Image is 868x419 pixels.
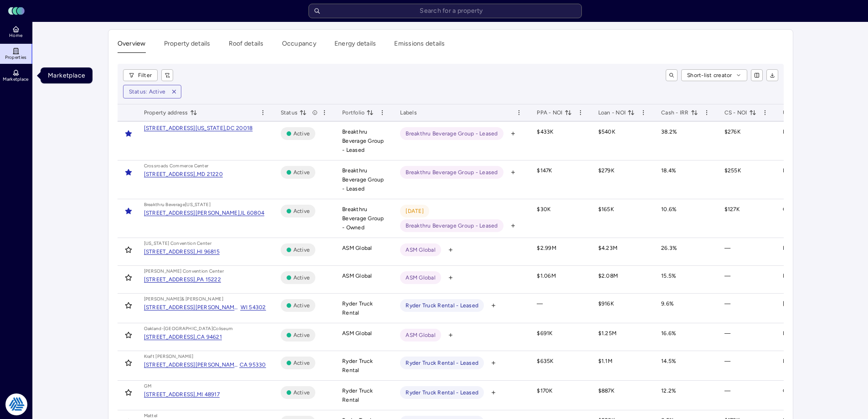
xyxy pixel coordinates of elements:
td: — [717,381,776,410]
div: [STREET_ADDRESS][US_STATE], [144,124,227,133]
span: Properties [5,55,27,60]
div: Crossroads Commerc [144,162,190,170]
div: [STREET_ADDRESS], [144,170,197,179]
div: e Center [190,162,208,170]
div: [US_STATE] Conventio [144,240,193,247]
td: Breakthru Beverage Group - Leased [335,122,393,160]
button: Ryder Truck Rental - Leased [400,357,484,369]
a: [STREET_ADDRESS][US_STATE],DC 20018 [144,124,253,133]
button: ASM Global [400,243,441,256]
span: Ryder Truck Rental - Leased [406,388,478,397]
td: 26.3% [654,238,717,266]
div: Breakthru Beverage [144,201,185,208]
td: $30K [529,199,591,238]
a: [STREET_ADDRESS],CA 94621 [144,332,222,341]
span: Active [293,245,310,254]
div: HI 96815 [197,247,220,256]
div: CA 95330 [240,360,266,369]
div: [STREET_ADDRESS], [144,332,197,341]
td: $2.08M [591,266,654,294]
div: [STREET_ADDRESS], [144,275,197,284]
td: — [717,266,776,294]
td: 10.6% [654,199,717,238]
button: toggle sorting [190,109,197,116]
div: [STREET_ADDRESS][PERSON_NAME], [144,303,241,312]
span: Breakthru Beverage Group - Leased [406,168,498,177]
button: Breakthru Beverage Group - Leased [400,166,503,179]
a: [STREET_ADDRESS][PERSON_NAME],WI 54302 [144,303,266,312]
div: & [PERSON_NAME] [181,295,223,303]
td: Ryder Truck Rental [335,294,393,323]
td: $1.06M [529,266,591,294]
div: [STREET_ADDRESS][PERSON_NAME][PERSON_NAME], [144,360,240,369]
button: Toggle favorite [121,385,136,400]
a: [STREET_ADDRESS],PA 15222 [144,275,221,284]
td: Breakthru Beverage Group - Leased [335,160,393,199]
td: $540K [591,122,654,160]
td: $635K [529,351,591,381]
div: MD 21220 [197,170,223,179]
button: toggle sorting [691,109,698,116]
td: 18.4% [654,160,717,199]
button: ASM Global [400,329,441,341]
span: Utility [783,108,808,117]
div: PA 15222 [197,275,221,284]
span: Portfolio [342,108,374,117]
div: MI 48917 [197,390,220,399]
span: Ryder Truck Rental - Leased [406,301,478,310]
button: Emissions details [394,39,445,53]
a: [STREET_ADDRESS],MI 48917 [144,390,220,399]
td: $691K [529,323,591,351]
button: Toggle favorite [121,356,136,370]
div: WI 54302 [241,303,266,312]
div: CA 94621 [197,332,222,341]
td: $1.1M [591,351,654,381]
div: [US_STATE] [185,201,211,208]
button: toggle sorting [299,109,307,116]
td: ASM Global [335,323,393,351]
span: CS - NOI [724,108,756,117]
button: [DATE] [400,205,429,217]
span: Home [9,33,22,38]
button: toggle sorting [565,109,572,116]
div: Status: Active [129,87,166,96]
a: [STREET_ADDRESS][PERSON_NAME],IL 60804 [144,208,265,217]
span: Status [281,108,307,117]
button: toggle search [666,69,678,81]
div: DC 20018 [226,124,252,133]
button: Toggle favorite [121,298,136,313]
div: [PERSON_NAME] [144,295,182,303]
span: Cash - IRR [661,108,698,117]
div: Kra [144,353,151,360]
td: Ryder Truck Rental [335,381,393,410]
button: Breakthru Beverage Group - Leased [400,219,503,232]
span: Labels [400,108,417,117]
td: $147K [529,160,591,199]
td: $887K [591,381,654,410]
button: Breakthru Beverage Group - Leased [400,127,503,140]
div: Coliseum [213,325,233,332]
div: ft [PERSON_NAME] [150,353,193,360]
span: Breakthru Beverage Group - Leased [406,129,498,138]
button: Occupancy [282,39,316,53]
td: ASM Global [335,266,393,294]
button: Ryder Truck Rental - Leased [400,386,484,399]
a: [STREET_ADDRESS],HI 96815 [144,247,220,256]
span: Active [293,129,310,138]
button: Filter [123,69,158,81]
a: [STREET_ADDRESS][PERSON_NAME][PERSON_NAME],CA 95330 [144,360,266,369]
span: Active [293,301,310,310]
button: Overview [118,39,146,53]
button: toggle sorting [627,109,635,116]
td: — [717,323,776,351]
span: Active [293,168,310,177]
td: — [717,351,776,381]
button: Property details [164,39,211,53]
td: $165K [591,199,654,238]
span: Filter [138,71,152,80]
div: [PERSON_NAME] Conventio [144,268,205,275]
div: [STREET_ADDRESS], [144,390,197,399]
td: $255K [717,160,776,199]
td: Ryder Truck Rental [335,351,393,381]
td: — [717,238,776,266]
